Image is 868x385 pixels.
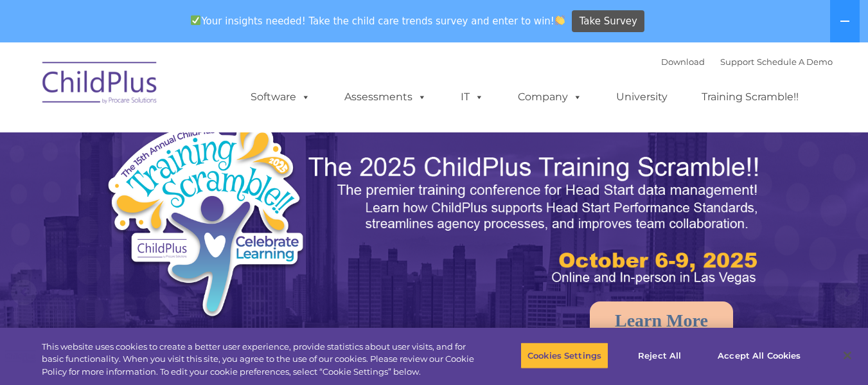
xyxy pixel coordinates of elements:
a: IT [448,84,497,110]
a: Download [661,57,705,67]
button: Close [833,341,862,370]
span: Your insights needed! Take the child care trends survey and enter to win! [186,8,571,33]
a: Schedule A Demo [757,57,833,67]
a: Company [505,84,595,110]
a: Training Scramble!! [689,84,811,110]
div: This website uses cookies to create a better user experience, provide statistics about user visit... [42,341,477,379]
a: Take Survey [572,10,644,33]
a: Support [720,57,754,67]
a: Software [238,84,323,110]
img: ✅ [191,15,200,25]
button: Reject All [619,342,700,369]
a: Assessments [332,84,439,110]
span: Last name [179,85,218,94]
span: Take Survey [580,10,637,33]
font: | [661,57,833,67]
img: ChildPlus by Procare Solutions [36,53,164,117]
span: Phone number [179,138,233,147]
button: Cookies Settings [520,342,608,369]
img: 👏 [555,15,565,25]
a: Learn More [590,301,733,340]
a: University [603,84,680,110]
button: Accept All Cookies [711,342,808,369]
